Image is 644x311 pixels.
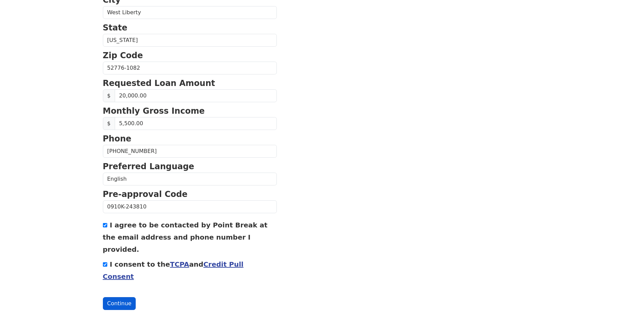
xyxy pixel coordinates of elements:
[103,89,115,102] span: $
[103,145,277,158] input: Phone
[103,62,277,74] input: Zip Code
[103,260,244,281] label: I consent to the and
[103,6,277,19] input: City
[103,221,268,253] label: I agree to be contacted by Point Break at the email address and phone number I provided.
[103,105,277,117] p: Monthly Gross Income
[103,134,132,143] strong: Phone
[103,51,143,60] strong: Zip Code
[103,162,194,171] strong: Preferred Language
[115,117,277,130] input: Monthly Gross Income
[103,297,136,310] button: Continue
[103,117,115,130] span: $
[103,190,188,199] strong: Pre-approval Code
[103,200,277,213] input: Pre-approval Code
[103,79,215,88] strong: Requested Loan Amount
[103,23,128,32] strong: State
[170,260,189,268] a: TCPA
[115,89,277,102] input: Requested Loan Amount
